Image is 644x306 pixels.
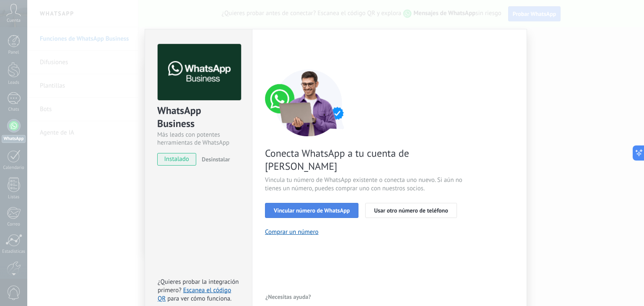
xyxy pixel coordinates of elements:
[265,290,312,303] button: ¿Necesitas ayuda?
[265,147,465,173] span: Conecta WhatsApp a tu cuenta de [PERSON_NAME]
[157,104,240,131] div: WhatsApp Business
[158,278,239,294] span: ¿Quieres probar la integración primero?
[158,44,241,101] img: logo_main.png
[374,207,448,213] span: Usar otro número de teléfono
[265,294,311,300] span: ¿Necesitas ayuda?
[265,176,465,193] span: Vincula tu número de WhatsApp existente o conecta uno nuevo. Si aún no tienes un número, puedes c...
[274,207,350,213] span: Vincular número de WhatsApp
[158,153,196,166] span: instalado
[167,295,231,303] span: para ver cómo funciona.
[158,286,231,303] a: Escanea el código QR
[365,203,457,218] button: Usar otro número de teléfono
[265,203,358,218] button: Vincular número de WhatsApp
[265,228,319,236] button: Comprar un número
[157,131,240,147] div: Más leads con potentes herramientas de WhatsApp
[265,69,353,136] img: connect number
[198,153,230,166] button: Desinstalar
[202,156,230,163] span: Desinstalar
